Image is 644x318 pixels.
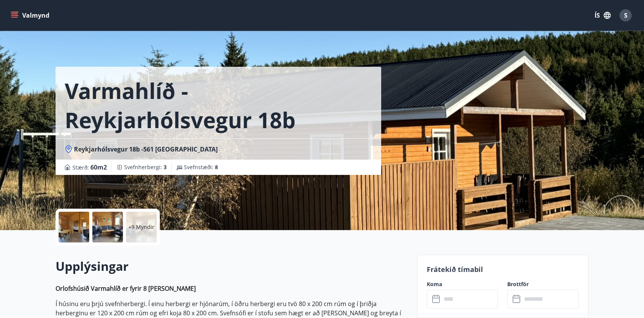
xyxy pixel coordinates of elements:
h1: Varmahlíð - Reykjarhólsvegur 18b [65,76,372,134]
span: S [624,11,628,20]
span: 3 [164,163,167,171]
button: ÍS [590,8,615,22]
strong: Orlofshúsið Varmahlíð er fyrir 8 [PERSON_NAME] [56,284,196,293]
label: Brottför [507,280,579,288]
p: Frátekið tímabil [427,264,579,274]
button: S [616,6,635,25]
span: Svefnherbergi : [124,163,167,171]
span: Svefnstæði : [184,163,218,171]
span: Stærð : [72,163,107,172]
span: Reykjarhólsvegur 18b -561 [GEOGRAPHIC_DATA] [74,145,218,153]
h2: Upplýsingar [56,258,408,275]
span: 60 m2 [90,163,107,171]
label: Koma [427,280,498,288]
span: 8 [215,163,218,171]
p: +9 Myndir [128,223,154,231]
button: menu [9,8,52,22]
